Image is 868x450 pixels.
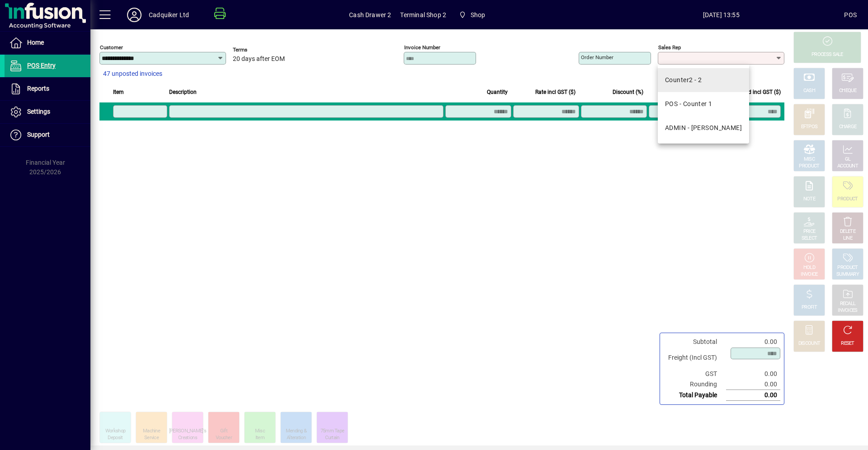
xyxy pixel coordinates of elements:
span: Discount (%) [613,87,643,97]
span: Extend incl GST ($) [735,87,781,97]
div: POS [844,8,857,22]
td: Rounding [664,379,726,390]
td: 0.00 [726,379,780,390]
span: Terms [233,47,287,53]
td: 0.00 [726,369,780,379]
div: RESET [841,340,854,347]
div: Gift [220,428,227,435]
div: PROFIT [802,304,817,311]
div: GL [845,156,851,163]
div: CHARGE [839,124,857,130]
div: INVOICE [801,271,817,278]
span: POS Entry [27,62,56,69]
mat-option: Counter2 - 2 [658,68,749,92]
span: Description [169,87,197,97]
span: Reports [27,85,49,92]
div: NOTE [803,196,815,203]
div: RECALL [840,301,856,307]
span: Support [27,131,50,138]
a: Home [5,32,90,54]
span: Terminal Shop 2 [400,8,446,22]
button: 47 unposted invoices [99,66,166,82]
button: Profile [120,7,149,23]
span: Shop [455,7,489,23]
span: Quantity [487,87,508,97]
div: INVOICES [838,307,857,314]
td: Subtotal [664,337,726,347]
div: SUMMARY [836,271,859,278]
div: Alteration [287,435,306,441]
mat-label: Customer [100,44,123,51]
span: 20 days after EOM [233,56,285,63]
div: DELETE [840,228,855,235]
div: Creations [178,435,197,441]
mat-label: Sales rep [658,44,681,51]
div: MISC [804,156,815,163]
span: Home [27,39,44,46]
mat-option: ADMIN - Yvonne [658,116,749,140]
div: Misc [255,428,265,435]
div: Curtain [325,435,339,441]
div: EFTPOS [801,124,818,130]
span: [DATE] 13:55 [598,8,844,22]
div: DISCOUNT [798,340,820,347]
div: PRODUCT [837,264,858,271]
div: Item [255,435,264,441]
td: GST [664,369,726,379]
div: PROCESS SALE [811,51,843,58]
div: PRODUCT [799,163,819,170]
td: 0.00 [726,390,780,401]
td: 0.00 [726,337,780,347]
span: Item [113,87,124,97]
div: [PERSON_NAME]'s [169,428,207,435]
div: HOLD [803,264,815,271]
div: CHEQUE [839,88,856,94]
div: Counter2 - 2 [665,75,702,85]
div: LINE [843,235,852,242]
div: PRODUCT [837,196,858,203]
td: Freight (Incl GST) [664,347,726,369]
div: POS - Counter 1 [665,99,712,109]
td: Total Payable [664,390,726,401]
mat-label: Invoice number [404,44,440,51]
span: Settings [27,108,50,115]
a: Support [5,124,90,146]
div: SELECT [802,235,817,242]
span: 47 unposted invoices [103,69,162,79]
div: CASH [803,88,815,94]
mat-option: POS - Counter 1 [658,92,749,116]
div: ADMIN - [PERSON_NAME] [665,123,742,133]
mat-label: Order number [581,54,613,60]
div: PRICE [803,228,816,235]
div: Deposit [108,435,123,441]
span: Shop [471,8,486,22]
a: Reports [5,78,90,100]
a: Settings [5,101,90,123]
span: Rate incl GST ($) [535,87,576,97]
div: 75mm Tape [321,428,344,435]
div: ACCOUNT [837,163,858,170]
div: Machine [143,428,160,435]
div: Workshop [105,428,125,435]
span: Cash Drawer 2 [349,8,391,22]
div: Cadquiker Ltd [149,8,189,22]
div: Mending & [286,428,307,435]
div: Service [144,435,159,441]
div: Voucher [216,435,232,441]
